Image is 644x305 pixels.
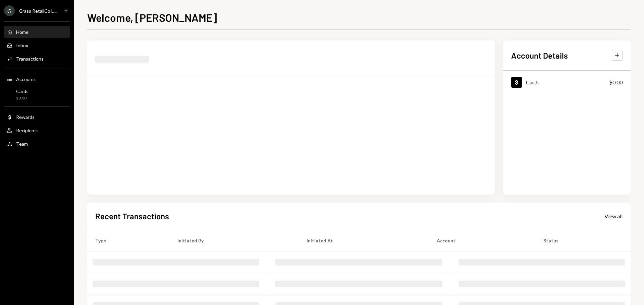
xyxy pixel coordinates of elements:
[16,114,35,120] div: Rewards
[604,212,623,220] a: View all
[4,53,70,65] a: Transactions
[16,88,29,94] div: Cards
[16,43,28,48] div: Inbox
[511,50,568,61] h2: Account Details
[4,111,70,123] a: Rewards
[16,56,44,62] div: Transactions
[95,211,169,222] h2: Recent Transactions
[609,78,623,86] div: $0.00
[526,79,540,85] div: Cards
[4,26,70,38] a: Home
[429,230,535,251] th: Account
[169,230,299,251] th: Initiated By
[16,128,39,133] div: Recipients
[4,124,70,136] a: Recipients
[535,230,631,251] th: Status
[503,71,631,93] a: Cards$0.00
[16,76,37,82] div: Accounts
[19,8,57,14] div: Grass RetailCo L...
[604,213,623,220] div: View all
[87,230,169,251] th: Type
[16,141,28,147] div: Team
[4,5,15,16] div: G
[87,11,217,24] h1: Welcome, [PERSON_NAME]
[299,230,429,251] th: Initiated At
[4,39,70,51] a: Inbox
[4,86,70,102] a: Cards$0.00
[16,29,29,35] div: Home
[16,95,29,101] div: $0.00
[4,73,70,85] a: Accounts
[4,138,70,150] a: Team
